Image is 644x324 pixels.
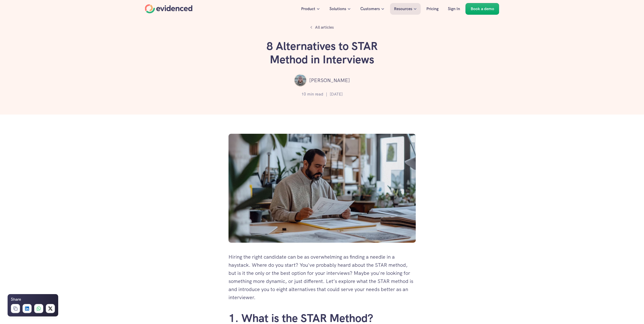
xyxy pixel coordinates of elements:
[228,253,416,301] p: Hiring the right candidate can be as overwhelming as finding a needle in a haystack. Where do you...
[330,91,343,98] p: [DATE]
[394,6,412,12] p: Resources
[315,24,334,31] p: All articles
[301,6,315,12] p: Product
[466,3,499,15] a: Book a demo
[444,3,464,15] a: Sign In
[309,76,350,84] p: [PERSON_NAME]
[326,91,327,98] p: |
[246,40,398,66] h1: 8 Alternatives to STAR Method in Interviews
[360,6,380,12] p: Customers
[301,91,306,98] p: 10
[448,6,460,12] p: Sign In
[471,6,494,12] p: Book a demo
[145,4,193,13] a: Home
[329,6,346,12] p: Solutions
[307,23,337,32] a: All articles
[423,3,442,15] a: Pricing
[426,6,439,12] p: Pricing
[307,91,323,98] p: min read
[228,134,416,243] img: Looking at assessment methods
[11,296,21,303] h6: Share
[294,74,307,87] img: ""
